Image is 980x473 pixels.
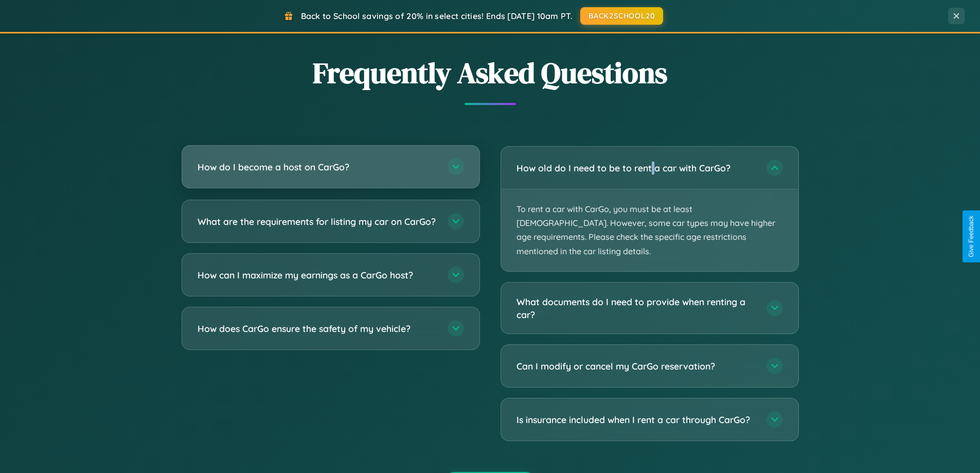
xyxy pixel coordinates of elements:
h3: Is insurance included when I rent a car through CarGo? [516,413,756,426]
h3: How old do I need to be to rent a car with CarGo? [516,162,756,174]
span: Back to School savings of 20% in select cities! Ends [DATE] 10am PT. [301,11,573,21]
h3: How does CarGo ensure the safety of my vehicle? [198,322,437,335]
h3: Can I modify or cancel my CarGo reservation? [516,360,756,373]
h3: What are the requirements for listing my car on CarGo? [198,215,437,228]
h2: Frequently Asked Questions [182,53,799,93]
h3: How do I become a host on CarGo? [198,161,437,173]
h3: How can I maximize my earnings as a CarGo host? [198,269,437,282]
p: To rent a car with CarGo, you must be at least [DEMOGRAPHIC_DATA]. However, some car types may ha... [501,189,798,271]
h3: What documents do I need to provide when renting a car? [516,295,756,321]
button: BACK2SCHOOL20 [580,7,663,25]
div: Give Feedback [968,216,975,257]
